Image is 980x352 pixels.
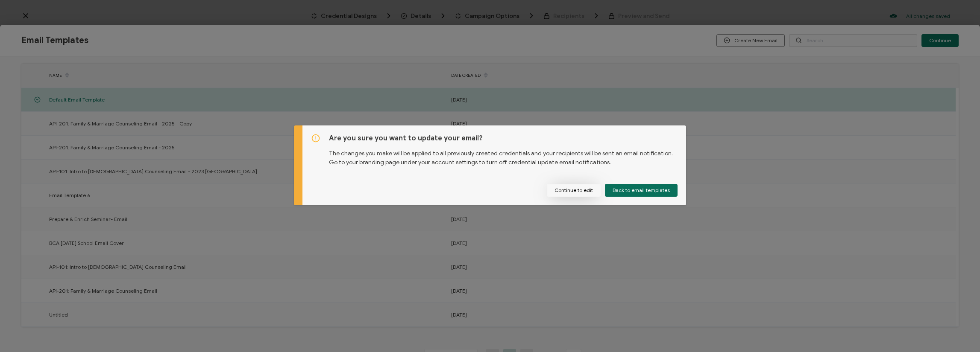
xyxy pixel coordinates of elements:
div: dialog [294,125,686,205]
button: Continue to edit [547,184,601,197]
button: Back to email templates [605,184,678,197]
p: The changes you make will be applied to all previously created credentials and your recipients wi... [329,143,678,167]
span: Back to email templates [613,188,670,193]
h5: Are you sure you want to update your email? [329,134,678,143]
iframe: Chat Widget [937,311,980,352]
